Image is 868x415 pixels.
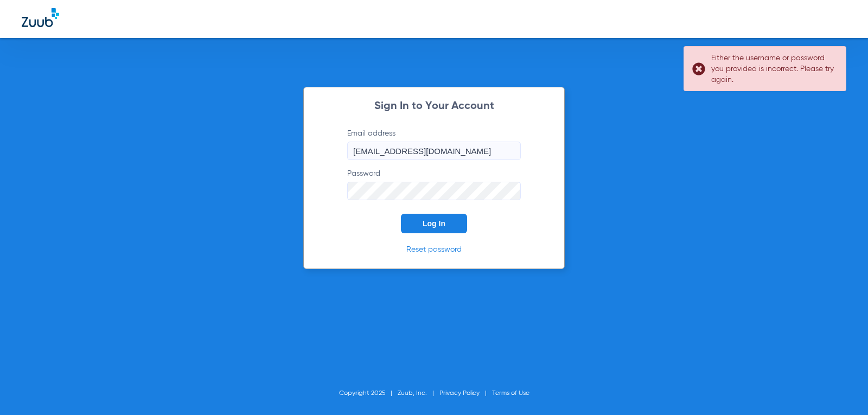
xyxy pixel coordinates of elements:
img: Zuub Logo [22,8,59,27]
a: Reset password [406,246,462,253]
input: Email address [347,142,521,160]
button: Log In [401,214,467,233]
input: Password [347,182,521,200]
h2: Sign In to Your Account [331,101,537,112]
a: Privacy Policy [439,390,480,397]
span: Log In [423,219,445,228]
li: Zuub, Inc. [398,388,439,399]
label: Password [347,168,521,200]
a: Terms of Use [492,390,529,397]
div: Either the username or password you provided is incorrect. Please try again. [711,53,837,85]
li: Copyright 2025 [339,388,398,399]
label: Email address [347,128,521,160]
